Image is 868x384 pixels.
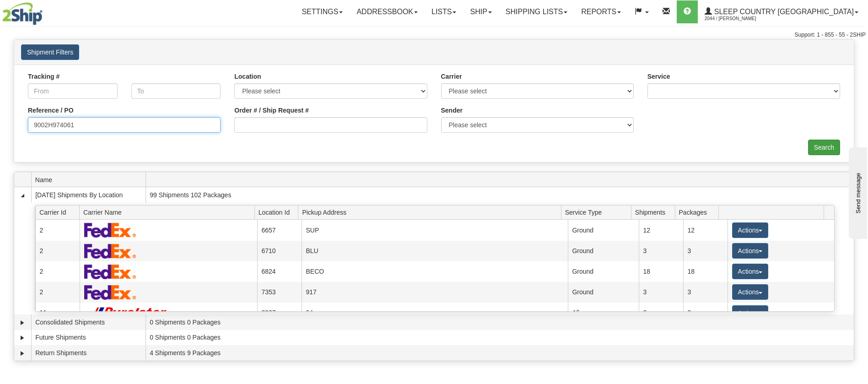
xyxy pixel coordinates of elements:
[698,0,865,23] a: Sleep Country [GEOGRAPHIC_DATA] 2044 / [PERSON_NAME]
[302,241,568,261] td: BLU
[574,0,628,23] a: Reports
[257,282,302,303] td: 7353
[84,222,137,238] img: FedEx Express®
[683,303,728,323] td: 2
[84,243,137,259] img: FedEx Express®
[639,282,683,303] td: 3
[39,205,79,219] span: Carrier Id
[2,2,43,25] img: logo2044.jpg
[146,187,854,203] td: 99 Shipments 102 Packages
[257,241,302,261] td: 6710
[31,314,146,330] td: Consolidated Shipments
[302,303,568,323] td: 94
[639,261,683,282] td: 18
[234,72,261,81] label: Location
[568,220,639,240] td: Ground
[18,318,27,327] a: Expand
[302,205,561,219] span: Pickup Address
[712,8,854,16] span: Sleep Country [GEOGRAPHIC_DATA]
[639,220,683,240] td: 12
[635,205,675,219] span: Shipments
[259,205,298,219] span: Location Id
[84,307,171,319] img: Purolator
[639,241,683,261] td: 3
[35,173,146,187] span: Name
[441,106,463,115] label: Sender
[732,243,769,259] button: Actions
[2,31,866,39] div: Support: 1 - 855 - 55 - 2SHIP
[31,330,146,346] td: Future Shipments
[257,261,302,282] td: 6824
[302,282,568,303] td: 917
[568,261,639,282] td: Ground
[295,0,350,23] a: Settings
[18,191,27,200] a: Collapse
[28,83,118,99] input: From
[18,349,27,358] a: Expand
[732,222,769,238] button: Actions
[302,261,568,282] td: BECO
[21,44,79,60] button: Shipment Filters
[146,330,854,346] td: 0 Shipments 0 Packages
[84,285,137,300] img: FedEx Express®
[568,282,639,303] td: Ground
[679,205,719,219] span: Packages
[302,220,568,240] td: SUP
[31,187,146,203] td: [DATE] Shipments By Location
[257,303,302,323] td: 3937
[647,72,670,81] label: Service
[683,261,728,282] td: 18
[639,303,683,323] td: 2
[257,220,302,240] td: 6657
[35,303,80,323] td: 11
[463,0,498,23] a: Ship
[35,241,80,261] td: 2
[808,140,840,155] input: Search
[441,72,462,81] label: Carrier
[234,106,309,115] label: Order # / Ship Request #
[683,241,728,261] td: 3
[683,282,728,303] td: 3
[28,72,59,81] label: Tracking #
[146,314,854,330] td: 0 Shipments 0 Packages
[7,8,85,15] div: Send message
[425,0,463,23] a: Lists
[35,220,80,240] td: 2
[683,220,728,240] td: 12
[84,264,137,279] img: FedEx Express®
[35,282,80,303] td: 2
[705,14,773,23] span: 2044 / [PERSON_NAME]
[565,205,631,219] span: Service Type
[18,333,27,342] a: Expand
[568,241,639,261] td: Ground
[31,345,146,361] td: Return Shipments
[732,264,769,279] button: Actions
[350,0,425,23] a: Addressbook
[131,83,221,99] input: To
[83,205,254,219] span: Carrier Name
[35,261,80,282] td: 2
[732,284,769,300] button: Actions
[732,305,769,321] button: Actions
[568,303,639,323] td: All
[28,106,74,115] label: Reference / PO
[146,345,854,361] td: 4 Shipments 9 Packages
[499,0,574,23] a: Shipping lists
[847,145,867,238] iframe: chat widget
